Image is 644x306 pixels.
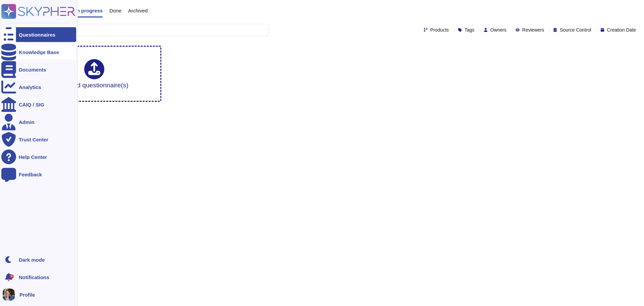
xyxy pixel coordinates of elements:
a: Questionnaires [1,27,76,42]
div: Analytics [19,85,41,90]
div: Dark mode [19,257,45,262]
div: 9+ [10,274,14,278]
span: Archived [128,8,148,13]
span: Reviewers [522,28,544,32]
span: Tags [465,28,475,32]
div: Questionnaires [19,32,55,37]
div: Help Center [19,155,47,160]
button: user [1,287,19,302]
div: Admin [19,120,35,125]
a: Knowledge Base [1,45,76,59]
a: Analytics [1,80,76,94]
input: Search by keywords [26,24,269,36]
a: Feedback [1,167,76,182]
span: Products [430,28,449,32]
div: Upload questionnaire(s) [60,59,128,88]
a: Admin [1,115,76,129]
img: user [3,289,15,301]
a: Documents [1,62,76,77]
span: Done [109,8,121,13]
span: In progress [75,8,103,13]
div: Feedback [19,172,42,177]
a: Help Center [1,149,76,164]
span: Source Control [560,28,591,32]
span: Owners [490,28,506,32]
div: Documents [19,67,46,72]
span: Creation Date [607,28,636,32]
span: Profile [19,292,35,297]
div: CAIQ / SIG [19,102,44,107]
div: Knowledge Base [19,50,59,55]
a: CAIQ / SIG [1,97,76,112]
span: Notifications [19,275,49,280]
div: Trust Center [19,137,48,142]
a: Trust Center [1,132,76,147]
